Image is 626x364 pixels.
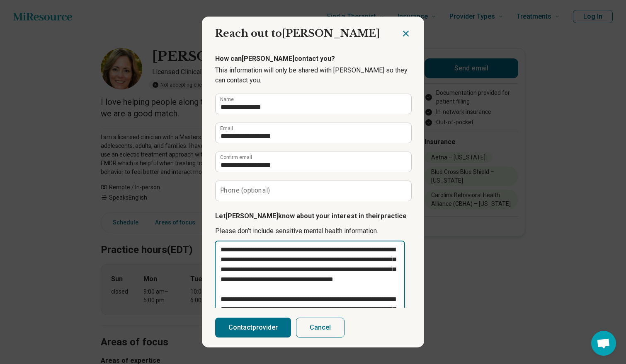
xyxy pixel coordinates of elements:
p: How can [PERSON_NAME] contact you? [215,54,411,64]
label: Phone (optional) [220,187,270,194]
button: Contactprovider [215,318,291,337]
label: Confirm email [220,155,252,160]
span: Reach out to [PERSON_NAME] [215,27,380,39]
p: This information will only be shared with [PERSON_NAME] so they can contact you. [215,65,411,85]
label: Email [220,126,233,131]
label: Name [220,97,234,102]
p: Please don’t include sensitive mental health information. [215,226,411,236]
button: Close dialog [401,29,411,39]
p: Let [PERSON_NAME] know about your interest in their practice [215,211,411,221]
button: Cancel [296,318,345,337]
